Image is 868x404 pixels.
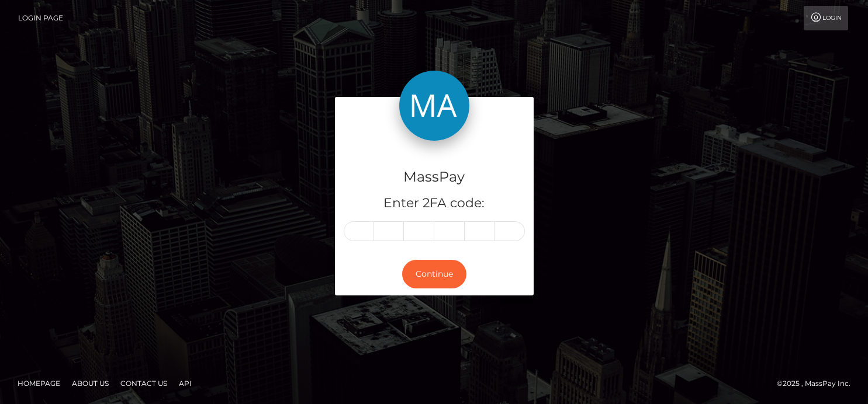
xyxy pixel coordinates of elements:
[344,194,525,213] h5: Enter 2FA code:
[174,374,196,392] a: API
[777,377,859,390] div: © 2025 , MassPay Inc.
[399,71,469,141] img: MassPay
[116,374,172,392] a: Contact Us
[344,167,525,187] h4: MassPay
[13,374,65,392] a: Homepage
[402,260,466,288] button: Continue
[804,6,848,30] a: Login
[18,6,63,30] a: Login Page
[67,374,113,392] a: About Us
